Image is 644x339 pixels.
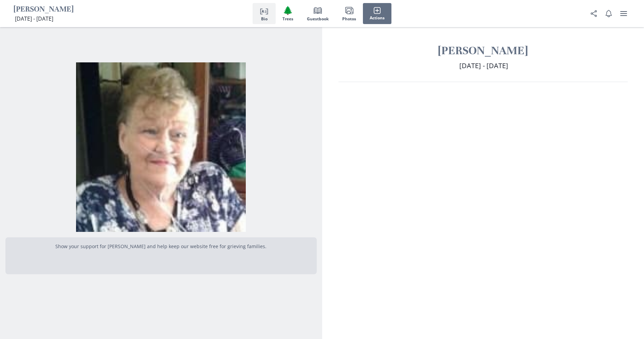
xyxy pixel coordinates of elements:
span: [DATE] - [DATE] [459,61,508,70]
h1: [PERSON_NAME] [14,4,74,15]
button: Share Obituary [587,7,601,20]
button: user menu [617,7,630,20]
div: Show portrait image options [5,57,317,232]
button: Notifications [602,7,615,20]
img: Photo of Gloria [5,62,317,232]
h1: [PERSON_NAME] [338,43,628,58]
button: Trees [276,3,300,24]
span: Photos [342,17,356,21]
button: Photos [335,3,363,24]
span: Actions [370,16,385,20]
button: Actions [363,3,391,24]
span: [DATE] - [DATE] [15,15,53,22]
button: Guestbook [300,3,335,24]
span: Tree [283,5,293,15]
span: Guestbook [307,17,329,21]
span: Trees [282,17,293,21]
span: Bio [261,17,268,21]
p: Show your support for [PERSON_NAME] and help keep our website free for grieving families. [14,243,309,250]
button: Bio [253,3,276,24]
